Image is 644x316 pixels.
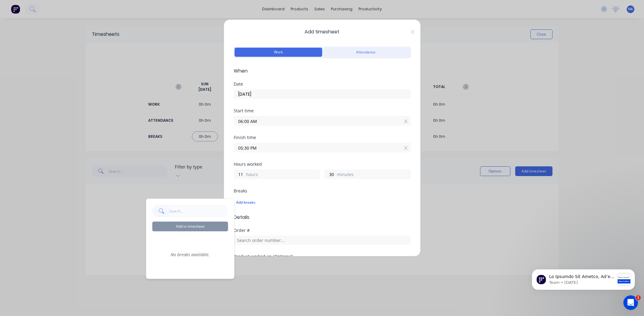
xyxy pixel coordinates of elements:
[523,257,644,300] iframe: Intercom notifications message
[325,170,335,179] input: 0
[152,222,228,231] button: Add to timesheet
[623,295,638,310] iframe: Intercom live chat
[636,295,641,300] span: 1
[234,228,411,233] div: Order #
[246,171,319,179] label: hours
[234,214,411,221] span: Details
[234,254,411,259] div: Product worked on (Optional)
[234,82,411,86] div: Date
[234,236,411,245] input: Search order number...
[235,48,322,57] button: Work
[234,189,411,193] div: Breaks
[322,48,410,57] button: Attendance
[234,135,411,140] div: Finish time
[26,23,92,28] p: Message from Team, sent 1w ago
[337,171,410,179] label: minutes
[152,236,228,273] div: No breaks available.
[234,109,411,113] div: Start time
[169,205,228,217] input: Search...
[234,162,411,166] div: Hours worked
[236,199,408,206] div: Add breaks
[234,67,411,75] span: When
[234,28,411,36] span: Add timesheet
[234,170,245,179] input: 0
